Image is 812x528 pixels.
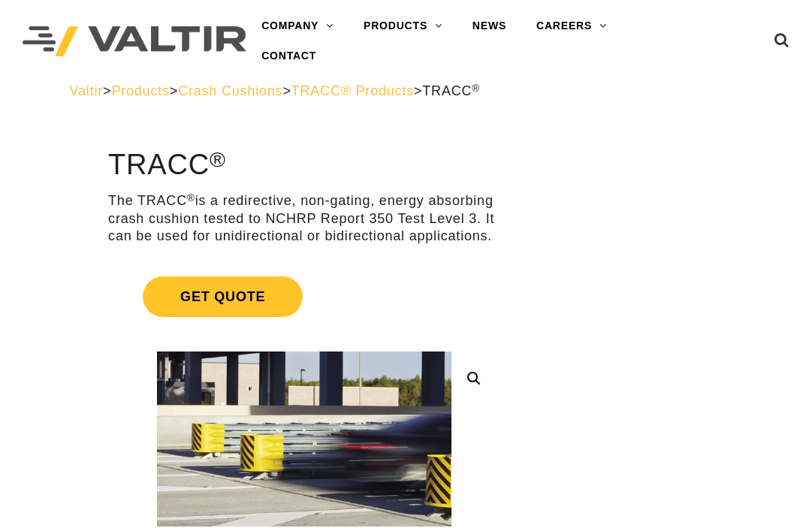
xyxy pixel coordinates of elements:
[246,11,349,41] a: COMPANY
[143,276,303,317] span: Get Quote
[70,83,103,98] a: Valtir
[246,41,331,71] a: CONTACT
[178,83,282,98] a: Crash Cushions
[70,83,743,100] div: > > > >
[210,147,226,171] sup: ®
[108,149,501,181] h1: TRACC
[291,83,414,98] a: TRACC® Products
[108,258,501,335] a: Get Quote
[108,192,501,245] p: The TRACC is a redirective, non-gating, energy absorbing crash cushion tested to NCHRP Report 350...
[23,26,246,56] img: Valtir
[422,83,480,98] span: TRACC
[457,11,521,41] a: NEWS
[111,83,169,98] a: Products
[521,11,622,41] a: CAREERS
[349,11,457,41] a: PRODUCTS
[187,192,195,204] sup: ®
[472,83,480,94] sup: ®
